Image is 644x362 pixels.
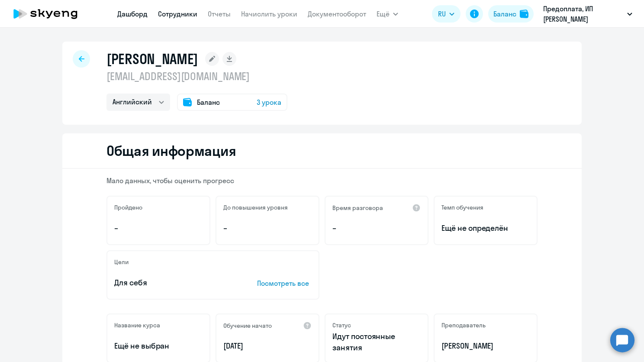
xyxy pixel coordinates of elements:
[197,97,220,107] span: Баланс
[377,5,398,23] button: Ещё
[257,278,312,288] p: Посмотреть все
[441,340,530,352] p: [PERSON_NAME]
[438,9,446,19] span: RU
[114,277,230,288] p: Для себя
[114,321,160,329] h5: Название курса
[332,204,383,212] h5: Время разговора
[241,10,297,18] a: Начислить уроки
[106,176,538,185] p: Мало данных, чтобы оценить прогресс
[223,340,312,352] p: [DATE]
[432,5,460,23] button: RU
[223,223,312,234] p: –
[158,10,197,18] a: Сотрудники
[106,69,287,83] p: [EMAIL_ADDRESS][DOMAIN_NAME]
[520,10,528,18] img: balance
[208,10,231,18] a: Отчеты
[106,142,236,159] h2: Общая информация
[332,223,421,234] p: –
[539,3,637,24] button: Предоплата, ИП [PERSON_NAME]
[223,322,272,330] h5: Обучение начато
[114,340,203,352] p: Ещё не выбран
[441,321,486,329] h5: Преподаватель
[114,204,142,211] h5: Пройдено
[257,97,281,107] span: 3 урока
[106,50,198,68] h1: [PERSON_NAME]
[332,331,421,353] p: Идут постоянные занятия
[117,10,148,18] a: Дашборд
[114,258,129,266] h5: Цели
[441,223,530,234] span: Ещё не определён
[332,321,351,329] h5: Статус
[308,10,366,18] a: Документооборот
[493,9,516,19] div: Баланс
[543,3,624,24] p: Предоплата, ИП [PERSON_NAME]
[488,5,534,23] button: Балансbalance
[377,9,390,19] span: Ещё
[441,204,483,211] h5: Темп обучения
[223,204,288,211] h5: До повышения уровня
[114,223,203,234] p: –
